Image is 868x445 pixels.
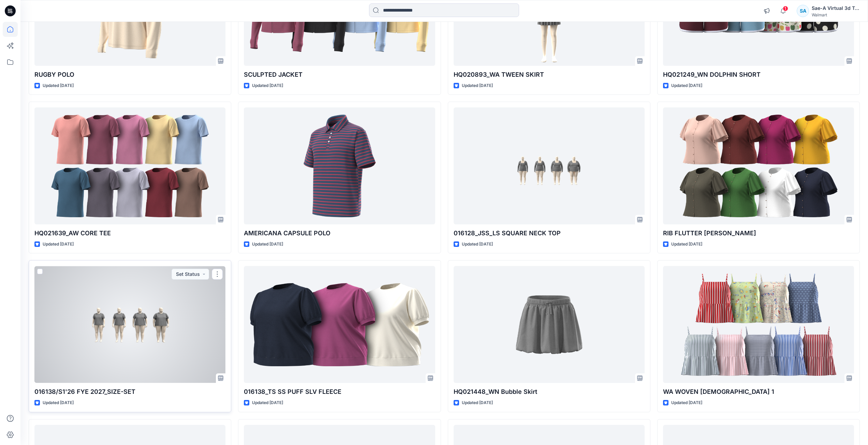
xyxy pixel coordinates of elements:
div: Walmart [812,12,859,17]
a: HQ021448_WN Bubble Skirt [454,266,645,383]
p: Updated [DATE] [671,82,702,89]
div: SA [797,5,809,17]
p: WA WOVEN [DEMOGRAPHIC_DATA] 1 [663,387,854,397]
p: Updated [DATE] [671,241,702,248]
a: 016138_TS SS PUFF SLV FLEECE [244,266,435,383]
p: AMERICANA CAPSULE POLO [244,228,435,238]
p: Updated [DATE] [462,399,493,406]
p: Updated [DATE] [43,82,74,89]
p: Updated [DATE] [43,399,74,406]
span: 1 [783,6,788,11]
p: RUGBY POLO [34,70,225,79]
a: 016128_JSS_LS SQUARE NECK TOP [454,107,645,224]
p: Updated [DATE] [252,82,283,89]
p: Updated [DATE] [671,399,702,406]
p: SCULPTED JACKET [244,70,435,79]
p: Updated [DATE] [252,241,283,248]
p: HQ021639_AW CORE TEE [34,228,225,238]
p: RIB FLUTTER [PERSON_NAME] [663,228,854,238]
p: Updated [DATE] [462,241,493,248]
a: RIB FLUTTER HENLEY [663,107,854,224]
div: Sae-A Virtual 3d Team [812,4,859,12]
a: 016138/S1'26 FYE 2027_SIZE-SET [34,266,225,383]
p: Updated [DATE] [462,82,493,89]
p: Updated [DATE] [43,241,74,248]
p: 016138/S1'26 FYE 2027_SIZE-SET [34,387,225,397]
p: HQ021448_WN Bubble Skirt [454,387,645,397]
p: 016128_JSS_LS SQUARE NECK TOP [454,228,645,238]
a: WA WOVEN CAMI 1 [663,266,854,383]
a: AMERICANA CAPSULE POLO [244,107,435,224]
p: Updated [DATE] [252,399,283,406]
p: HQ021249_WN DOLPHIN SHORT [663,70,854,79]
a: HQ021639_AW CORE TEE [34,107,225,224]
p: HQ020893_WA TWEEN SKIRT [454,70,645,79]
p: 016138_TS SS PUFF SLV FLEECE [244,387,435,397]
